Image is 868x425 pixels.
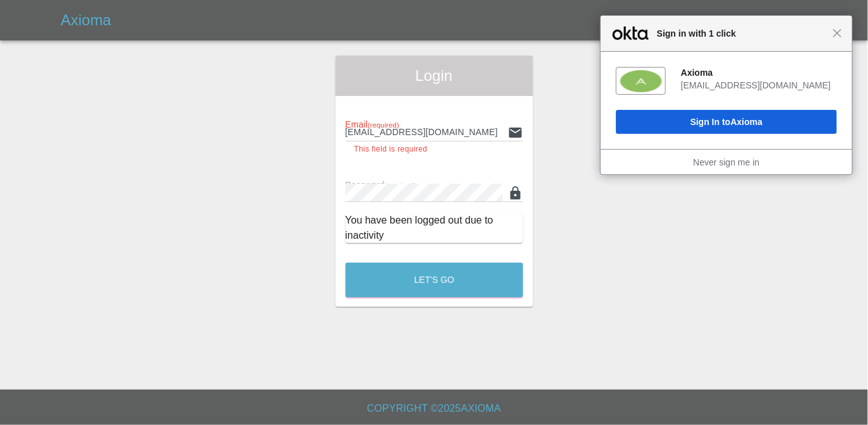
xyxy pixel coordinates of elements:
small: (required) [385,182,416,189]
h6: Copyright © 2025 Axioma [10,400,858,417]
span: Close [833,28,842,38]
span: Sign in with 1 click [651,26,833,41]
button: Sign In toAxioma [616,110,837,134]
div: [EMAIL_ADDRESS][DOMAIN_NAME] [681,80,837,91]
span: Email [346,119,399,129]
span: Axioma [731,117,763,127]
p: This field is required [354,143,514,156]
a: Never sign me in [693,157,759,167]
span: Login [346,66,523,86]
img: fs0b0w6k0vZhXWMPP357 [620,70,662,92]
div: Axioma [681,67,837,78]
small: (required) [368,121,399,129]
span: Password [346,180,416,190]
div: You have been logged out due to inactivity [346,213,523,243]
button: Let's Go [346,263,523,297]
h5: Axioma [61,10,111,30]
a: Login [812,10,853,30]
